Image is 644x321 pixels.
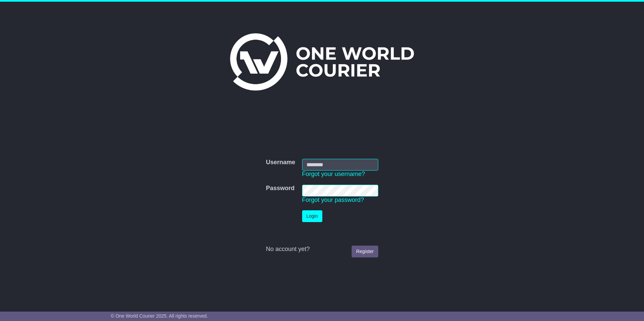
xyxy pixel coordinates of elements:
label: Username [266,159,295,166]
img: One World [230,33,414,91]
label: Password [266,185,294,192]
a: Forgot your username? [302,171,365,177]
button: Login [302,210,322,222]
div: No account yet? [266,246,378,253]
a: Register [352,246,378,257]
a: Forgot your password? [302,197,364,203]
span: © One World Courier 2025. All rights reserved. [111,313,208,319]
